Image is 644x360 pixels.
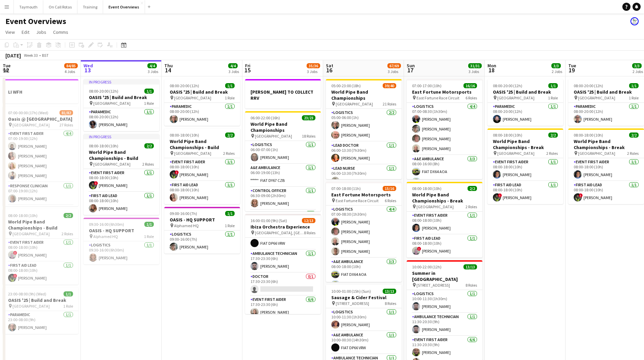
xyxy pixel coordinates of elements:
[13,251,17,255] span: !
[245,121,321,133] h3: World Pipe Band Championships
[59,122,73,127] span: 27 Roles
[144,101,154,106] span: 1 Role
[407,79,482,179] div: 07:00-17:00 (10h)16/16East Fortune Motorsports East Fortune Race Circuit6 RolesLogistics4/407:00-...
[630,17,639,25] app-user-avatar: Operations Manager
[164,103,240,126] app-card-role: Paramedic1/108:00-20:00 (12h)[PERSON_NAME]
[3,116,78,122] h3: Oasis @ [GEOGRAPHIC_DATA]
[486,66,496,74] span: 18
[43,0,77,14] button: On Call Rotas
[5,52,21,59] div: [DATE]
[50,28,71,37] a: Comms
[225,223,235,228] span: 1 Role
[326,182,402,282] app-job-card: 07:00-18:00 (11h)15/16East Fortune Motorsports East Fortune Race Circuit6 RolesLogistics4/407:00-...
[331,289,371,294] span: 10:00-01:00 (15h) (Sun)
[633,69,643,74] div: 2 Jobs
[578,151,615,156] span: [GEOGRAPHIC_DATA]
[84,108,159,131] app-card-role: Paramedic1/108:00-20:00 (12h)[PERSON_NAME]
[383,83,396,88] span: 39/40
[225,133,235,138] span: 2/2
[84,134,159,215] app-job-card: In progress08:00-18:00 (10h)2/2World Pipe Band Championships - Build [GEOGRAPHIC_DATA]2 RolesEven...
[164,207,240,254] app-job-card: 09:00-16:00 (7h)1/1OASIS - HQ SUPPORT Alphamed HQ1 RoleLogistics1/109:00-16:00 (7h)[PERSON_NAME]
[546,151,558,156] span: 2 Roles
[466,204,477,209] span: 2 Roles
[8,291,46,296] span: 23:00-08:00 (9h) (Wed)
[164,181,240,204] app-card-role: First Aid Lead1/108:00-18:00 (10h)[PERSON_NAME]
[245,141,321,164] app-card-role: Logistics1/106:00-07:00 (1h)[PERSON_NAME]
[22,53,39,58] span: Week 33
[225,95,235,100] span: 1 Role
[568,63,576,69] span: Tue
[245,224,321,230] h3: Ibiza Orchestra Experience
[493,133,522,138] span: 08:00-18:00 (10h)
[144,89,154,94] span: 1/1
[469,69,481,74] div: 3 Jobs
[36,29,46,35] span: Jobs
[245,79,321,109] div: [PERSON_NAME] TO COLLECT RRV
[548,83,558,88] span: 1/1
[42,53,49,58] div: BST
[579,193,583,197] span: !
[574,83,603,88] span: 08:00-20:00 (12h)
[8,110,48,115] span: 07:00-00:00 (17h) (Wed)
[22,29,29,35] span: Edit
[463,264,477,269] span: 13/13
[326,206,402,258] app-card-role: Logistics4/407:00-08:30 (1h30m)[PERSON_NAME][PERSON_NAME][PERSON_NAME][PERSON_NAME]
[407,182,482,258] div: 08:00-18:00 (10h)2/2World Pipe Band Championships - Break [GEOGRAPHIC_DATA]2 RolesEvent First Aid...
[568,89,644,95] h3: OASIS '25 | Build and Break
[148,69,158,74] div: 3 Jobs
[326,308,402,331] app-card-role: Logistics1/110:00-11:30 (1h30m)[PERSON_NAME]
[84,241,159,264] app-card-role: Logistics1/109:30-16:00 (6h30m)[PERSON_NAME]
[225,83,235,88] span: 1/1
[13,274,17,278] span: !
[568,138,644,150] h3: World Pipe Band Championships - Break
[229,69,239,74] div: 3 Jobs
[174,151,211,156] span: [GEOGRAPHIC_DATA]
[468,186,477,191] span: 2/2
[89,143,118,148] span: 08:00-18:00 (10h)
[175,170,179,174] span: !
[627,151,639,156] span: 2 Roles
[326,79,402,179] app-job-card: 05:00-23:00 (18h)39/40World Pipe Band Championships [GEOGRAPHIC_DATA]21 RolesLogistics2/205:00-06...
[487,138,563,150] h3: World Pipe Band Championships - Break
[3,182,78,205] app-card-role: Response Clinician1/107:00-19:00 (12h)[PERSON_NAME]
[548,95,558,100] span: 1 Role
[84,169,159,192] app-card-role: Event First Aider1/108:00-18:00 (10h)![PERSON_NAME]
[89,89,118,94] span: 08:00-20:00 (12h)
[3,239,78,262] app-card-role: Event First Aider1/108:00-18:00 (10h)![PERSON_NAME]
[3,219,78,231] h3: World Pipe Band Championships - Build
[245,250,321,273] app-card-role: Ambulance Technician1/117:30-23:30 (6h)[PERSON_NAME]
[578,95,615,100] span: [GEOGRAPHIC_DATA]
[84,192,159,215] app-card-role: First Aid Lead1/108:00-18:00 (10h)[PERSON_NAME]
[487,128,563,204] div: 08:00-18:00 (10h)2/2World Pipe Band Championships - Break [GEOGRAPHIC_DATA]2 RolesEvent First Aid...
[498,193,502,197] span: !
[302,134,315,139] span: 18 Roles
[466,95,477,100] span: 6 Roles
[417,247,421,251] span: !
[14,0,43,14] button: Taymouth
[302,115,315,120] span: 23/23
[407,103,482,155] app-card-role: Logistics4/407:00-08:30 (1h30m)[PERSON_NAME][PERSON_NAME][PERSON_NAME][PERSON_NAME]
[466,283,477,288] span: 8 Roles
[416,95,459,100] span: East Fortune Race Circuit
[568,79,644,126] app-job-card: 08:00-20:00 (12h)1/1OASIS '25 | Build and Break [GEOGRAPHIC_DATA]1 RoleParamedic1/108:00-20:00 (1...
[164,128,240,204] app-job-card: 08:00-18:00 (10h)2/2World Pipe Band Championships - Build [GEOGRAPHIC_DATA]2 RolesEvent First Aid...
[331,83,361,88] span: 05:00-23:00 (18h)
[142,162,154,167] span: 2 Roles
[3,262,78,285] app-card-role: First Aid Lead1/108:00-18:00 (10h)![PERSON_NAME]
[412,83,442,88] span: 07:00-17:00 (10h)
[13,231,50,236] span: [GEOGRAPHIC_DATA]
[170,211,197,216] span: 09:00-16:00 (7h)
[84,134,159,139] div: In progress
[174,223,199,228] span: Alphamed HQ
[228,63,238,68] span: 4/4
[65,69,77,74] div: 4 Jobs
[3,106,78,206] div: 07:00-00:00 (17h) (Wed)81/82Oasis @ [GEOGRAPHIC_DATA] [GEOGRAPHIC_DATA]27 RolesEvent First Aider4...
[103,0,145,14] button: Event Overviews
[568,103,644,126] app-card-role: Paramedic1/108:00-20:00 (12h)[PERSON_NAME]
[225,211,235,216] span: 1/1
[84,63,93,69] span: Wed
[468,63,482,68] span: 31/31
[63,304,73,309] span: 1 Role
[412,186,442,191] span: 08:00-18:00 (10h)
